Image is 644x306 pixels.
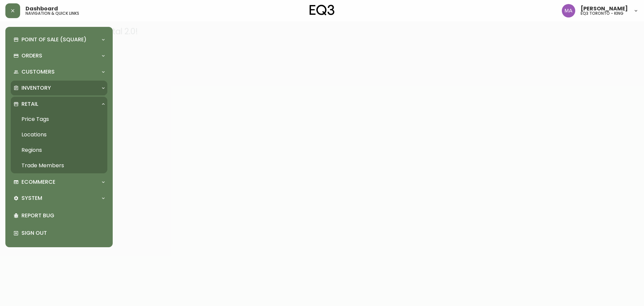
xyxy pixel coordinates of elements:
[11,48,107,63] div: Orders
[11,64,107,79] div: Customers
[21,84,51,92] p: Inventory
[11,175,107,189] div: Ecommerce
[11,191,107,206] div: System
[581,11,624,15] h5: eq3 toronto - king
[21,68,55,76] p: Customers
[21,100,38,108] p: Retail
[11,97,107,112] div: Retail
[11,142,107,158] a: Regions
[11,207,107,224] div: Report Bug
[11,127,107,142] a: Locations
[21,52,42,59] p: Orders
[21,229,105,237] p: Sign Out
[21,194,42,202] p: System
[21,36,87,43] p: Point of Sale (Square)
[11,32,107,47] div: Point of Sale (Square)
[11,112,107,127] a: Price Tags
[25,6,58,11] span: Dashboard
[25,11,79,15] h5: navigation & quick links
[562,4,575,17] img: 4f0989f25cbf85e7eb2537583095d61e
[11,81,107,95] div: Inventory
[21,178,55,186] p: Ecommerce
[11,158,107,173] a: Trade Members
[11,224,107,242] div: Sign Out
[21,212,105,219] p: Report Bug
[581,6,628,11] span: [PERSON_NAME]
[310,5,334,15] img: logo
